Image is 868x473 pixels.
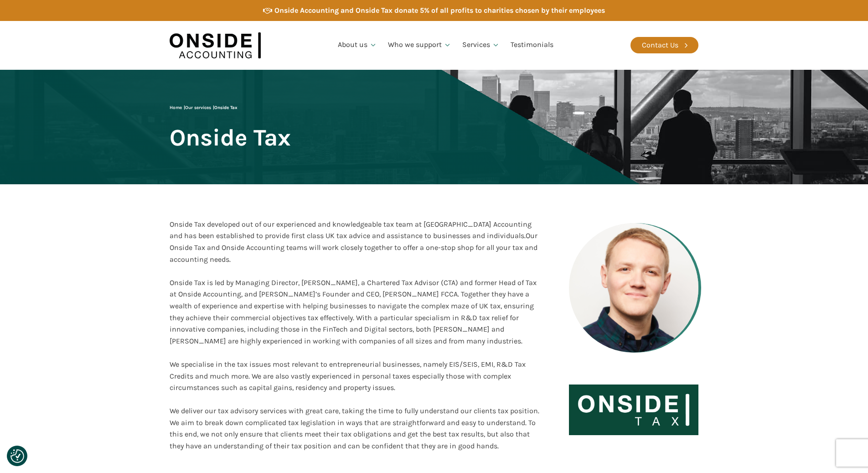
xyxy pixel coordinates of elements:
a: Who we support [382,30,457,61]
div: Onside Tax is led by Managing Director, [PERSON_NAME], a Chartered Tax Advisor (CTA) and former H... [170,265,540,452]
button: Consent Preferences [10,449,24,463]
div: Contact Us [642,39,678,51]
span: Onside Tax [170,125,291,150]
div: Onside Tax developed out of our experienced and knowledgeable tax team at [GEOGRAPHIC_DATA] Accou... [170,218,540,265]
a: Home [170,105,182,110]
a: Our services [185,105,211,110]
span: Onside Tax [214,105,238,110]
img: Revisit consent button [10,449,24,463]
a: About us [332,30,382,61]
img: Onside Accounting [170,28,261,63]
a: Contact Us [630,37,698,53]
span: | | [170,105,238,110]
a: Testimonials [505,30,559,61]
div: Onside Accounting and Onside Tax donate 5% of all profits to charities chosen by their employees [274,5,605,16]
span: Our Onside Tax and Onside Accounting teams will work closely together to offer a one-stop shop fo... [170,231,537,263]
a: Services [457,30,505,61]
